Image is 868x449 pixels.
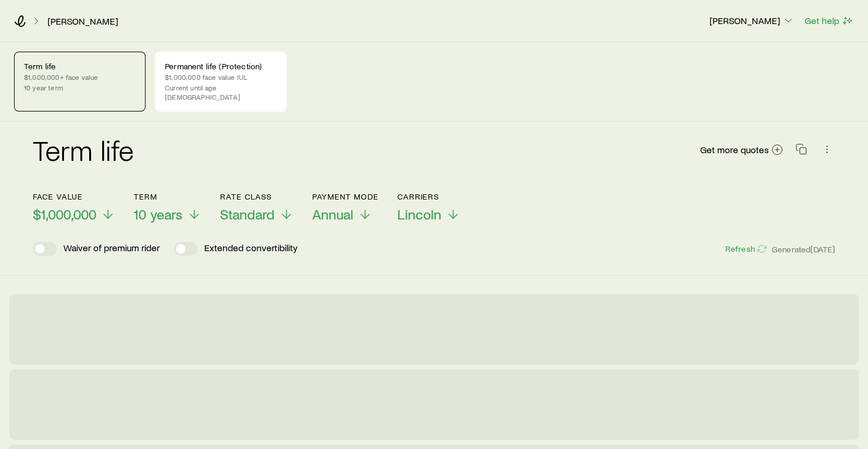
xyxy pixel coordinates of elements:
[724,244,766,255] button: Refresh
[700,143,783,157] a: Get more quotes
[204,242,298,256] p: Extended convertibility
[165,72,276,82] p: $1,000,000 face value IUL
[810,244,835,255] span: [DATE]
[24,62,136,71] p: Term life
[33,136,134,164] h2: Term life
[709,14,795,28] button: [PERSON_NAME]
[312,192,379,223] button: Payment ModeAnnual
[312,206,353,222] span: Annual
[47,16,119,27] a: [PERSON_NAME]
[134,192,201,201] p: Term
[24,83,136,92] p: 10 year term
[165,62,276,71] p: Permanent life (Protection)
[33,192,115,223] button: Face value$1,000,000
[220,206,275,222] span: Standard
[220,192,293,223] button: Rate ClassStandard
[710,15,794,26] p: [PERSON_NAME]
[24,72,136,82] p: $1,000,000+ face value
[804,14,854,28] button: Get help
[700,145,769,154] span: Get more quotes
[312,192,379,201] p: Payment Mode
[220,192,293,201] p: Rate Class
[165,83,276,102] p: Current until age [DEMOGRAPHIC_DATA]
[33,192,115,201] p: Face value
[397,206,441,222] span: Lincoln
[134,192,201,223] button: Term10 years
[14,52,146,112] a: Term life$1,000,000+ face value10 year term
[155,52,286,112] a: Permanent life (Protection)$1,000,000 face value IULCurrent until age [DEMOGRAPHIC_DATA]
[772,244,835,255] span: Generated
[397,192,460,223] button: CarriersLincoln
[33,206,96,222] span: $1,000,000
[63,242,160,256] p: Waiver of premium rider
[397,192,460,201] p: Carriers
[134,206,183,222] span: 10 years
